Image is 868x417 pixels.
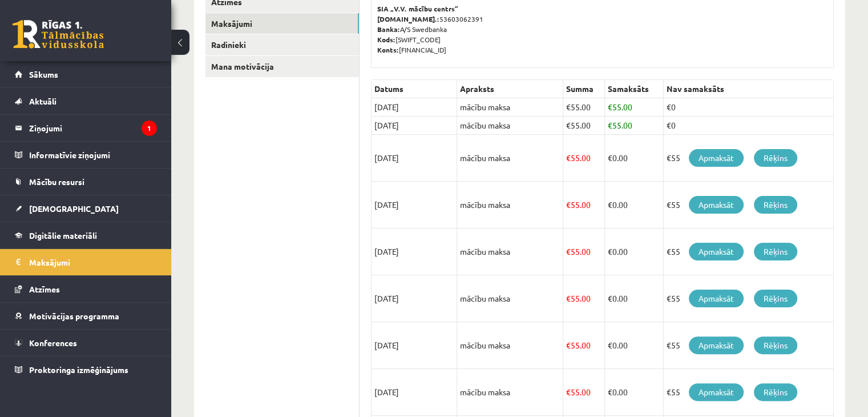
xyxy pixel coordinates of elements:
span: Atzīmes [29,284,60,294]
span: € [608,293,612,303]
a: Apmaksāt [689,383,744,401]
td: 0.00 [605,369,664,416]
th: Datums [372,80,457,98]
span: € [608,120,612,130]
td: 0.00 [605,275,664,322]
a: Apmaksāt [689,149,744,167]
td: 55.00 [563,369,605,416]
td: €0 [664,98,834,117]
th: Summa [563,80,605,98]
span: € [608,246,612,256]
a: Apmaksāt [689,243,744,260]
th: Apraksts [457,80,563,98]
a: Mācību resursi [15,169,157,195]
a: Rēķins [754,243,797,260]
td: 0.00 [605,135,664,182]
b: [DOMAIN_NAME].: [377,14,439,23]
a: Aktuāli [15,88,157,114]
td: €55 [664,228,834,275]
a: Konferences [15,330,157,356]
span: Proktoringa izmēģinājums [29,364,128,375]
span: Digitālie materiāli [29,230,97,240]
td: 0.00 [605,228,664,275]
td: mācību maksa [457,228,563,275]
a: Rēķins [754,149,797,167]
td: [DATE] [372,182,457,228]
span: Motivācijas programma [29,311,119,321]
a: Rīgas 1. Tālmācības vidusskola [13,20,104,49]
td: 55.00 [605,117,664,135]
span: € [566,340,571,350]
td: 55.00 [563,228,605,275]
td: mācību maksa [457,369,563,416]
span: Mācību resursi [29,177,84,187]
td: [DATE] [372,322,457,369]
td: €55 [664,182,834,228]
a: Sākums [15,61,157,87]
td: mācību maksa [457,135,563,182]
b: SIA „V.V. mācību centrs” [377,4,459,13]
a: Digitālie materiāli [15,222,157,248]
span: Sākums [29,69,58,79]
i: 1 [142,121,157,136]
a: Ziņojumi1 [15,115,157,141]
td: 55.00 [605,98,664,117]
span: € [566,102,571,112]
span: € [566,120,571,130]
span: € [608,387,612,397]
span: € [608,102,612,112]
legend: Informatīvie ziņojumi [29,142,157,168]
span: € [566,293,571,303]
td: €0 [664,117,834,135]
th: Nav samaksāts [664,80,834,98]
span: Konferences [29,338,77,348]
th: Samaksāts [605,80,664,98]
b: Kods: [377,35,395,44]
td: €55 [664,275,834,322]
span: € [608,153,612,163]
a: Rēķins [754,290,797,307]
a: Mana motivācija [205,56,359,77]
span: € [566,246,571,256]
span: [DEMOGRAPHIC_DATA] [29,203,119,214]
td: [DATE] [372,117,457,135]
td: 0.00 [605,322,664,369]
a: Rēķins [754,196,797,214]
a: Apmaksāt [689,196,744,214]
td: 55.00 [563,98,605,117]
td: €55 [664,322,834,369]
span: € [566,153,571,163]
legend: Ziņojumi [29,115,157,141]
b: Konts: [377,45,399,54]
a: Rēķins [754,336,797,354]
td: 55.00 [563,182,605,228]
a: Atzīmes [15,276,157,302]
td: mācību maksa [457,98,563,117]
td: 55.00 [563,275,605,322]
a: Radinieki [205,34,359,55]
a: Proktoringa izmēģinājums [15,356,157,383]
a: [DEMOGRAPHIC_DATA] [15,195,157,222]
p: 53603062391 A/S Swedbanka [SWIFT_CODE] [FINANCIAL_ID] [377,3,827,55]
td: €55 [664,135,834,182]
a: Informatīvie ziņojumi [15,142,157,168]
span: € [608,199,612,210]
b: Banka: [377,25,400,34]
td: [DATE] [372,98,457,117]
td: €55 [664,369,834,416]
a: Rēķins [754,383,797,401]
legend: Maksājumi [29,249,157,275]
td: 55.00 [563,322,605,369]
a: Maksājumi [205,13,359,34]
span: € [566,387,571,397]
td: mācību maksa [457,322,563,369]
td: mācību maksa [457,275,563,322]
td: 0.00 [605,182,664,228]
span: € [566,199,571,210]
a: Motivācijas programma [15,303,157,329]
td: mācību maksa [457,182,563,228]
td: [DATE] [372,369,457,416]
span: Aktuāli [29,96,56,106]
a: Apmaksāt [689,336,744,354]
td: [DATE] [372,275,457,322]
